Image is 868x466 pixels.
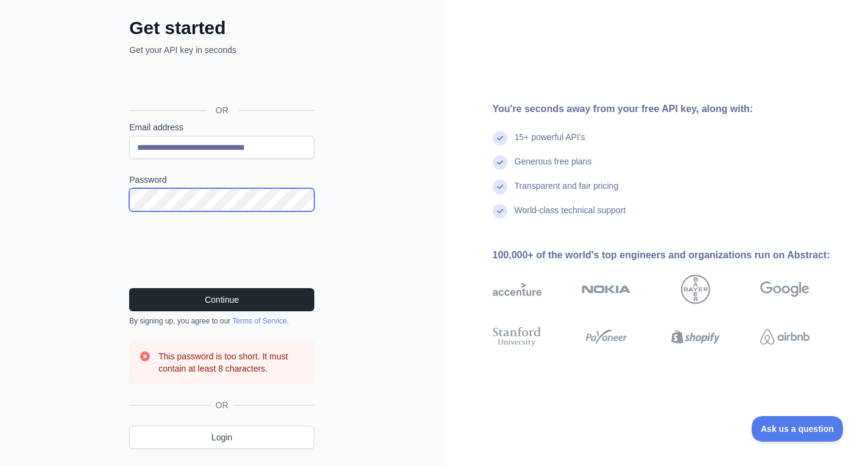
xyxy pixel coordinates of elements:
[129,426,314,449] a: Login
[129,288,314,311] button: Continue
[515,131,585,155] div: 15+ powerful API's
[123,69,318,96] iframe: Sign in with Google Button
[206,104,238,116] span: OR
[158,350,305,375] h3: This password is too short. It must contain at least 8 characters.
[129,44,314,56] p: Get your API key in seconds
[493,102,849,116] div: You're seconds away from your free API key, along with:
[129,316,314,326] div: By signing up, you agree to our .
[493,325,542,349] img: stanford university
[515,155,592,180] div: Generous free plans
[760,275,810,304] img: google
[129,17,314,39] h2: Get started
[129,174,314,186] label: Password
[493,275,542,304] img: accenture
[129,121,314,133] label: Email address
[752,416,844,442] iframe: Toggle Customer Support
[760,325,810,349] img: airbnb
[493,204,507,219] img: check mark
[671,325,721,349] img: shopify
[493,131,507,146] img: check mark
[493,248,849,263] div: 100,000+ of the world's top engineers and organizations run on Abstract:
[681,275,710,304] img: bayer
[129,226,314,274] iframe: reCAPTCHA
[232,317,286,325] a: Terms of Service
[515,180,619,204] div: Transparent and fair pricing
[582,325,631,349] img: payoneer
[493,180,507,194] img: check mark
[211,399,233,411] span: OR
[515,204,626,228] div: World-class technical support
[493,155,507,170] img: check mark
[582,275,631,304] img: nokia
